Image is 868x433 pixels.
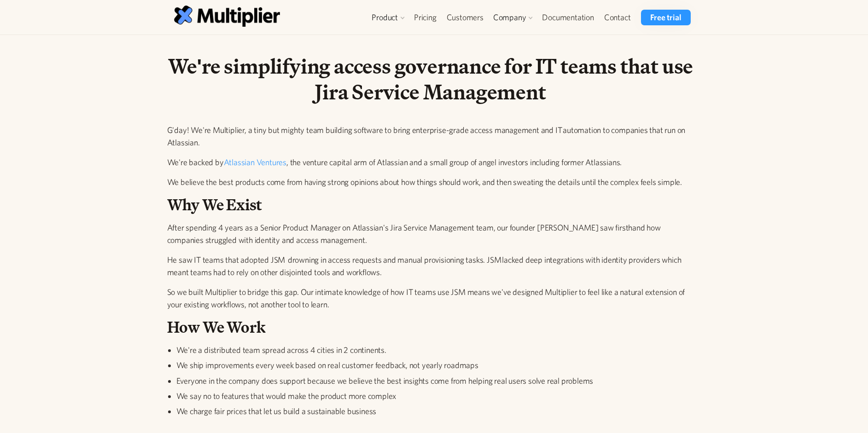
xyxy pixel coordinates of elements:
[176,375,694,387] li: Everyone in the company does support because we believe the best insights come from helping real ...
[641,10,690,25] a: Free trial
[489,10,537,25] div: Company
[367,10,409,25] div: Product
[167,254,694,278] p: He saw IT teams that adopted JSM drowning in access requests and manual provisioning tasks. JSM l...
[599,10,636,25] a: Contact
[176,359,694,371] li: We ship improvements every week based on real customer feedback, not yearly roadmaps
[167,221,694,246] p: After spending 4 years as a Senior Product Manager on Atlassian's Jira Service Management team, o...
[167,124,694,149] p: G'day! We're Multiplier, a tiny but mighty team building software to bring enterprise-grade acces...
[493,12,526,23] div: Company
[167,156,694,168] p: We're backed by , the venture capital arm of Atlassian and a small group of angel investors inclu...
[167,286,694,311] p: So we built Multiplier to bridge this gap. Our intimate knowledge of how IT teams use JSM means w...
[167,318,694,337] h2: How We Work
[167,196,694,214] h2: Why We Exist
[167,53,694,105] h1: We're simplifying access governance for IT teams that use Jira Service Management
[176,405,694,417] li: We charge fair prices that let us build a sustainable business
[224,157,286,167] a: Atlassian Ventures
[372,12,398,23] div: Product
[409,10,442,25] a: Pricing
[167,176,694,188] p: We believe the best products come from having strong opinions about how things should work, and t...
[537,10,599,25] a: Documentation
[442,10,489,25] a: Customers
[176,390,694,402] li: We say no to features that would make the product more complex
[176,344,694,356] li: We're a distributed team spread across 4 cities in 2 continents.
